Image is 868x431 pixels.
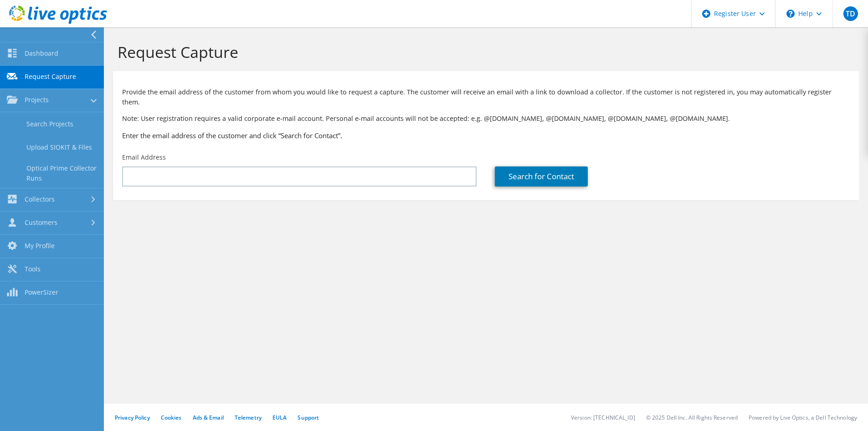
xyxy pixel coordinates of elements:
[115,414,150,421] a: Privacy Policy
[495,166,588,187] a: Search for Contact
[122,87,850,107] p: Provide the email address of the customer from whom you would like to request a capture. The cust...
[272,414,287,421] a: EULA
[843,6,858,21] span: TD
[298,414,319,421] a: Support
[122,130,850,140] h3: Enter the email address of the customer and click “Search for Contact”.
[571,414,635,421] li: Version: [TECHNICAL_ID]
[118,42,850,62] h1: Request Capture
[235,414,262,421] a: Telemetry
[786,10,795,18] svg: \n
[161,414,182,421] a: Cookies
[193,414,224,421] a: Ads & Email
[122,114,850,124] p: Note: User registration requires a valid corporate e-mail account. Personal e-mail accounts will ...
[749,414,857,421] li: Powered by Live Optics, a Dell Technology
[122,153,166,162] label: Email Address
[646,414,738,421] li: © 2025 Dell Inc. All Rights Reserved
